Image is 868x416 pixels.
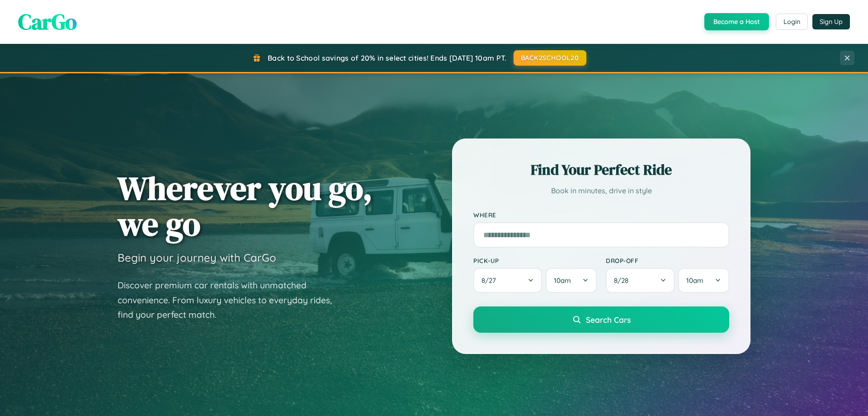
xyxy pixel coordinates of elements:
button: Search Cars [473,306,729,333]
label: Pick-up [473,257,597,264]
h1: Wherever you go, we go [118,170,373,242]
button: Become a Host [704,13,769,30]
button: 10am [546,268,597,293]
label: Drop-off [606,257,729,264]
span: CarGo [18,7,77,37]
p: Book in minutes, drive in style [473,184,729,197]
p: Discover premium car rentals with unmatched convenience. From luxury vehicles to everyday rides, ... [118,278,344,322]
span: 10am [686,276,703,285]
label: Where [473,211,729,219]
button: 10am [678,268,729,293]
button: Sign Up [812,14,850,29]
span: Back to School savings of 20% in select cities! Ends [DATE] 10am PT. [268,53,506,62]
button: 8/27 [473,268,542,293]
span: 8 / 28 [614,276,633,285]
button: Login [776,14,808,30]
span: Search Cars [586,315,631,325]
button: BACK2SCHOOL20 [514,50,586,66]
span: 10am [554,276,571,285]
h3: Begin your journey with CarGo [118,251,276,264]
h2: Find Your Perfect Ride [473,160,729,180]
button: 8/28 [606,268,675,293]
span: 8 / 27 [481,276,500,285]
